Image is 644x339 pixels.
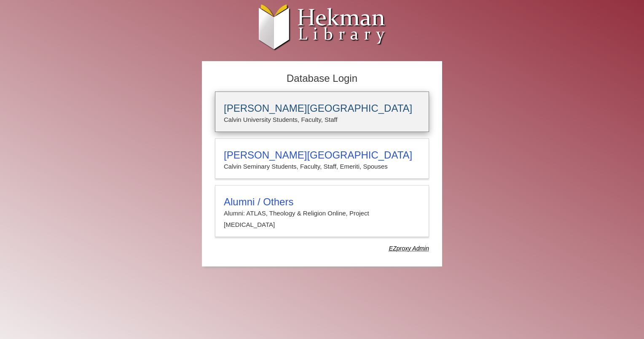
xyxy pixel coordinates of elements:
summary: Alumni / OthersAlumni: ATLAS, Theology & Religion Online, Project [MEDICAL_DATA] [224,196,420,230]
h3: [PERSON_NAME][GEOGRAPHIC_DATA] [224,149,420,161]
p: Alumni: ATLAS, Theology & Religion Online, Project [MEDICAL_DATA] [224,208,420,230]
h3: Alumni / Others [224,196,420,208]
h3: [PERSON_NAME][GEOGRAPHIC_DATA] [224,102,420,114]
h2: Database Login [211,70,433,87]
p: Calvin Seminary Students, Faculty, Staff, Emeriti, Spouses [224,161,420,172]
dfn: Use Alumni login [389,245,429,252]
a: [PERSON_NAME][GEOGRAPHIC_DATA]Calvin Seminary Students, Faculty, Staff, Emeriti, Spouses [215,138,429,179]
a: [PERSON_NAME][GEOGRAPHIC_DATA]Calvin University Students, Faculty, Staff [215,91,429,132]
p: Calvin University Students, Faculty, Staff [224,114,420,125]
